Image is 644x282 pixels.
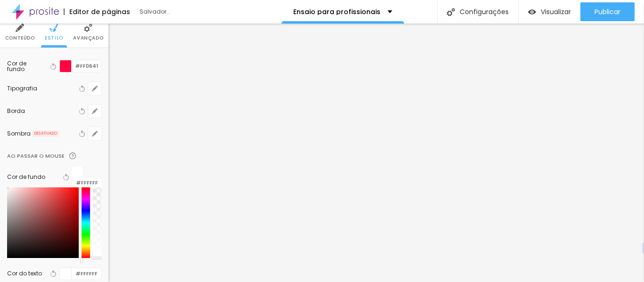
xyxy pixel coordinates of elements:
button: Publicar [580,2,635,21]
font: Publicar [594,7,620,16]
img: Ícone [16,24,24,32]
img: Ícone [447,8,455,16]
font: Editor de páginas [69,7,130,16]
font: Ensaio para profissionais [293,7,380,16]
font: Borda [7,107,25,115]
font: Salvador... [140,8,171,16]
img: Ícone [50,24,58,32]
button: Visualizar [519,2,580,21]
font: Cor de fundo [7,59,26,73]
font: Estilo [45,34,63,41]
font: Conteúdo [5,34,35,41]
iframe: Editor [108,24,644,282]
img: view-1.svg [528,8,536,16]
font: Avançado [73,34,103,41]
div: Ao passar o mouseÍcone dúvida [7,145,101,162]
img: Ícone [84,24,92,32]
font: Cor do texto [7,269,42,277]
font: Tipografia [7,84,37,92]
font: Ao passar o mouse [7,152,65,160]
img: Ícone dúvida [69,153,76,159]
font: DESATIVADO [34,131,57,136]
font: Cor de fundo [7,173,45,181]
font: Sombra [7,129,31,137]
font: Configurações [460,7,509,16]
font: Visualizar [541,7,571,16]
